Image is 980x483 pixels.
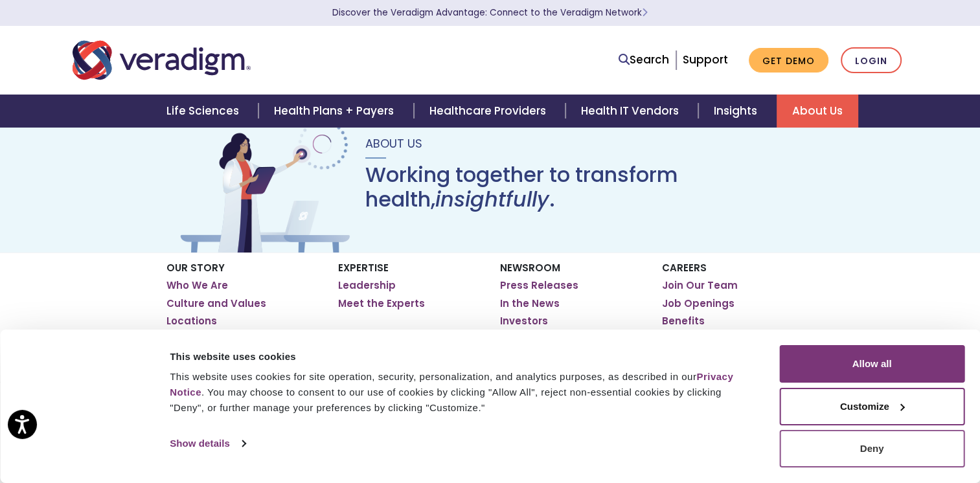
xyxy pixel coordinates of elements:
a: Support [683,52,728,67]
div: This website uses cookies [170,349,750,365]
button: Allow all [779,345,964,383]
button: Deny [779,430,964,467]
a: Login [841,47,902,74]
span: About Us [365,135,422,152]
img: Veradigm logo [73,39,251,82]
a: Benefits [662,315,705,328]
a: Healthcare Providers [414,95,565,128]
iframe: Drift Chat Widget [915,418,964,467]
a: Discover the Veradigm Advantage: Connect to the Veradigm NetworkLearn More [332,6,648,19]
a: Culture and Values [166,297,266,310]
a: Investors [500,315,548,328]
a: Press Releases [500,279,578,292]
a: About Us [777,95,858,128]
em: insightfully [435,185,549,214]
a: Show details [170,434,245,453]
a: Get Demo [749,48,828,73]
a: Search [619,51,669,69]
a: Meet the Experts [338,297,425,310]
a: Leadership [338,279,396,292]
a: Locations [166,315,217,328]
a: Job Openings [662,297,735,310]
div: This website uses cookies for site operation, security, personalization, and analytics purposes, ... [170,369,750,416]
a: Insights [698,95,777,128]
a: Health Plans + Payers [258,95,413,128]
a: Life Sciences [151,95,258,128]
a: Join Our Team [662,279,738,292]
a: Health IT Vendors [565,95,698,128]
span: Learn More [642,6,648,19]
a: Who We Are [166,279,228,292]
a: In the News [500,297,560,310]
h1: Working together to transform health, . [365,163,803,212]
button: Customize [779,388,964,425]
